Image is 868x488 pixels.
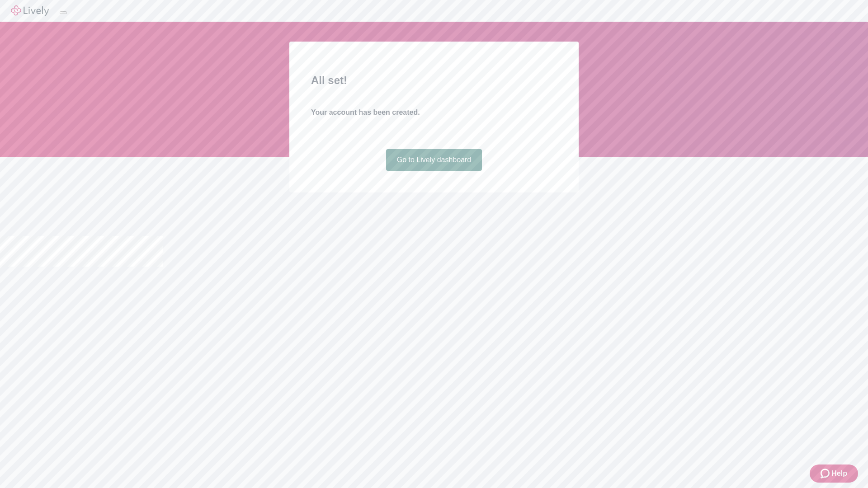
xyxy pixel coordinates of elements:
[11,5,49,16] img: Lively
[311,107,557,118] h4: Your account has been created.
[831,468,847,479] span: Help
[810,465,858,483] button: Zendesk support iconHelp
[386,149,482,171] a: Go to Lively dashboard
[821,468,831,479] svg: Zendesk support icon
[311,72,557,89] h2: All set!
[60,11,67,14] button: Log out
